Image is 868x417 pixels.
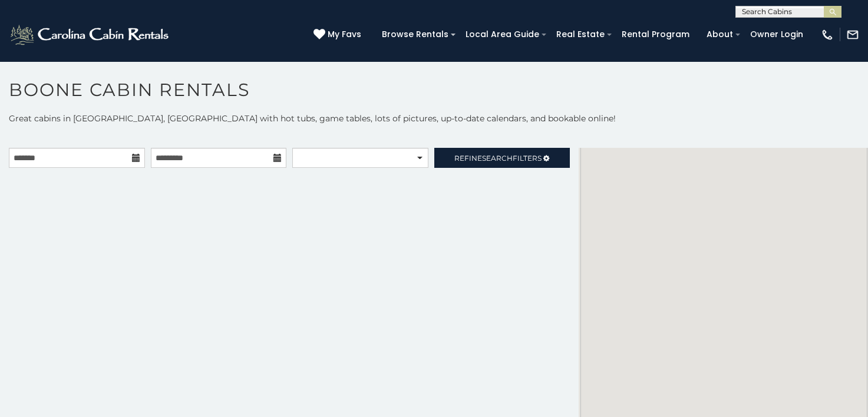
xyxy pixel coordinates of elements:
a: Real Estate [550,25,610,44]
a: Owner Login [744,25,809,44]
span: Refine Filters [454,154,542,163]
span: My Favs [328,28,361,41]
img: White-1-2.png [9,23,172,47]
span: Search [482,154,513,163]
img: mail-regular-white.png [846,28,859,41]
a: RefineSearchFilters [434,148,570,168]
a: Local Area Guide [460,25,545,44]
a: Rental Program [616,25,695,44]
img: phone-regular-white.png [821,28,834,41]
a: About [701,25,739,44]
a: Browse Rentals [376,25,454,44]
a: My Favs [313,28,364,41]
